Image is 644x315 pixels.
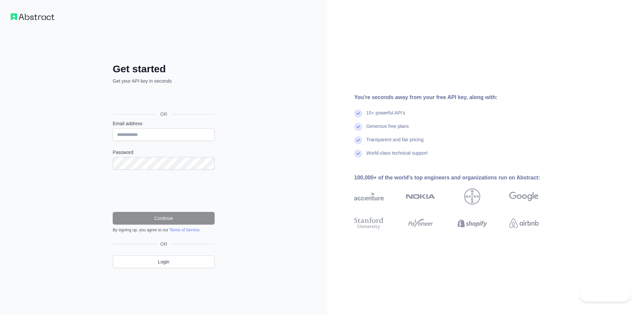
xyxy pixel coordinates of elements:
[354,150,362,158] img: check mark
[366,150,428,163] div: World-class technical support
[109,92,217,106] iframe: Bouton "Se connecter avec Google"
[509,216,539,231] img: airbnb
[113,212,215,225] button: Continue
[113,149,215,156] label: Password
[113,78,215,84] p: Get your API key in seconds
[406,188,435,205] img: nokia
[354,93,560,101] div: You're seconds away from your free API key, along with:
[354,188,384,205] img: accenture
[113,255,215,268] a: Login
[113,63,215,75] h2: Get started
[113,92,213,106] div: Se connecter avec Google. S'ouvre dans un nouvel onglet.
[354,216,384,231] img: stanford university
[458,216,487,231] img: shopify
[11,13,54,20] img: Workflow
[113,120,215,127] label: Email address
[158,241,170,247] span: OR
[155,111,173,117] span: OR
[366,136,424,150] div: Transparent and fair pricing
[366,123,409,136] div: Generous free plans
[354,109,362,117] img: check mark
[509,188,539,205] img: google
[113,178,215,204] iframe: reCAPTCHA
[354,136,362,144] img: check mark
[406,216,435,231] img: payoneer
[354,123,362,131] img: check mark
[169,228,199,232] a: Terms of Service
[113,227,215,233] div: By signing up, you agree to our .
[366,109,405,123] div: 15+ powerful API's
[580,288,631,302] iframe: Toggle Customer Support
[464,188,480,205] img: bayer
[354,174,560,182] div: 100,000+ of the world's top engineers and organizations run on Abstract:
